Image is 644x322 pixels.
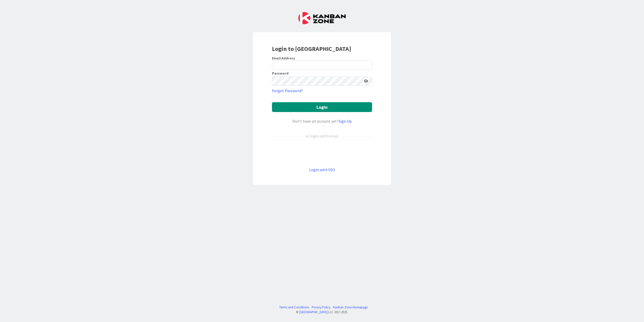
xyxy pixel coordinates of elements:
label: Password [272,71,289,75]
div: Sign in with Google. Opens in new tab [272,147,372,158]
div: Don’t have an account yet? [272,118,372,124]
a: Kanban Zone Homepage [333,305,368,310]
iframe: Sign in with Google Button [269,147,375,158]
div: © LLC 2017- 2025 . [277,310,368,314]
label: Email Address [272,56,295,60]
a: Login with SSO [309,167,335,172]
div: or login with email [304,133,340,139]
a: Sign Up [339,119,352,124]
img: Kanban Zone [298,12,346,24]
a: Terms and Conditions [279,305,309,310]
b: Login to [GEOGRAPHIC_DATA] [272,45,351,53]
button: Login [272,102,372,112]
a: Privacy Policy [312,305,331,310]
a: [GEOGRAPHIC_DATA] [299,310,328,314]
a: Forgot Password? [272,88,303,94]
